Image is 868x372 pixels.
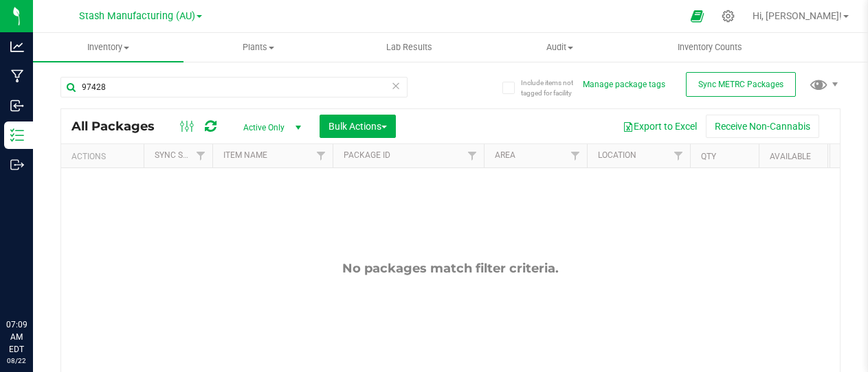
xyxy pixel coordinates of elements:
[14,262,55,303] iframe: Resource center
[329,121,387,132] span: Bulk Actions
[753,10,842,21] span: Hi, [PERSON_NAME]!
[495,150,515,160] a: Area
[583,79,665,91] button: Manage package tags
[6,318,27,356] p: 07:09 AM EDT
[368,41,451,54] span: Lab Results
[310,144,333,167] a: Filter
[184,41,333,54] span: Plants
[79,10,195,22] span: Stash Manufacturing (AU)
[635,33,786,62] a: Inventory Counts
[33,33,183,62] a: Inventory
[598,150,636,160] a: Location
[41,260,57,277] iframe: Resource center unread badge
[686,72,796,97] button: Sync METRC Packages
[10,158,24,172] inline-svg: Outbound
[667,144,690,167] a: Filter
[706,115,819,138] button: Receive Non-Cannabis
[659,41,761,54] span: Inventory Counts
[155,150,208,160] a: Sync Status
[564,144,587,167] a: Filter
[334,33,485,62] a: Lab Results
[71,152,138,161] div: Actions
[485,33,635,62] a: Audit
[33,41,183,54] span: Inventory
[61,261,840,276] div: No packages match filter criteria.
[10,69,24,83] inline-svg: Manufacturing
[682,3,713,30] span: Open Ecommerce Menu
[391,77,401,95] span: Clear
[10,40,24,54] inline-svg: Analytics
[770,152,811,161] a: Available
[223,150,267,160] a: Item Name
[320,115,396,138] button: Bulk Actions
[6,356,27,366] p: 08/22
[71,119,168,134] span: All Packages
[344,150,390,160] a: Package ID
[190,144,212,167] a: Filter
[720,10,737,23] div: Manage settings
[614,115,706,138] button: Export to Excel
[183,33,334,62] a: Plants
[461,144,484,167] a: Filter
[60,77,408,97] input: Search Package ID, Item Name, SKU, Lot or Part Number...
[10,128,24,142] inline-svg: Inventory
[698,80,783,89] span: Sync METRC Packages
[10,99,24,113] inline-svg: Inbound
[701,152,716,161] a: Qty
[485,41,634,54] span: Audit
[521,78,590,98] span: Include items not tagged for facility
